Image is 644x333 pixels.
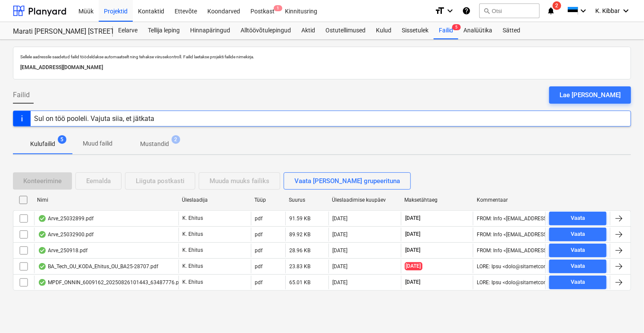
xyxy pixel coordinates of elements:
iframe: Chat Widget [601,292,644,333]
span: K. Kibbar [595,7,620,14]
div: Arve_25032899.pdf [38,215,94,222]
div: Sul on töö pooleli. Vajuta siia, et jätkata [34,114,154,123]
a: Alltöövõtulepingud [235,22,296,39]
p: K. Ehitus [182,263,203,270]
div: Andmed failist loetud [38,247,47,254]
div: Andmed failist loetud [38,279,47,286]
div: [DATE] [332,232,347,238]
a: Analüütika [458,22,497,39]
div: pdf [255,232,263,238]
span: 1 [274,5,282,11]
button: Otsi [479,3,540,18]
div: Kommentaar [477,197,542,203]
button: Vaata [549,276,606,289]
button: Vaata [549,260,606,273]
a: Eelarve [113,22,143,39]
i: keyboard_arrow_down [445,6,455,16]
div: Vaata [571,245,585,255]
div: Nimi [37,197,175,203]
div: pdf [255,216,263,222]
i: format_size [435,6,445,16]
div: Failid [434,22,458,39]
div: Vaata [571,229,585,239]
span: [DATE] [405,279,422,286]
button: Vaata [549,228,606,241]
div: Maksetähtaeg [404,197,470,203]
div: Arve_250918.pdf [38,247,88,254]
div: 28.96 KB [289,247,310,254]
div: 91.59 KB [289,216,310,222]
div: Üleslaadimise kuupäev [332,197,397,203]
p: Muud failid [83,139,113,148]
i: Abikeskus [462,6,471,16]
button: Vaata [549,212,606,225]
div: pdf [255,279,263,285]
span: 5 [452,24,461,30]
div: 65.01 KB [289,279,310,285]
div: pdf [255,247,263,254]
span: Failid [13,90,30,100]
p: Mustandid [140,140,169,149]
a: Failid5 [434,22,458,39]
a: Sissetulek [397,22,434,39]
a: Kulud [371,22,397,39]
i: keyboard_arrow_down [621,6,631,16]
div: Vaata [571,213,585,223]
div: Andmed failist loetud [38,263,47,270]
p: Kulufailid [30,140,55,149]
div: Andmed failist loetud [38,215,47,222]
div: Tüüp [254,197,282,203]
span: 2 [553,1,561,10]
div: Vestlusvidin [601,292,644,333]
button: Vaata [PERSON_NAME] grupeerituna [284,172,411,190]
div: Arve_25032900.pdf [38,231,94,238]
a: Tellija leping [143,22,185,39]
div: [DATE] [332,247,347,254]
p: K. Ehitus [182,247,203,254]
p: K. Ehitus [182,215,203,222]
p: [EMAIL_ADDRESS][DOMAIN_NAME] [20,63,624,72]
div: [DATE] [332,279,347,285]
div: [DATE] [332,263,347,270]
a: Ostutellimused [320,22,371,39]
div: BA_Tech_OU_KODA_Ehitus_OU_BA25-28707.pdf [38,263,158,270]
div: Üleslaadija [182,197,247,203]
span: search [483,7,490,14]
div: Marati [PERSON_NAME] [STREET_ADDRESS] [13,27,103,36]
span: [DATE] [405,247,422,254]
p: K. Ehitus [182,231,203,238]
div: [DATE] [332,216,347,222]
button: Lae [PERSON_NAME] [549,86,631,104]
span: [DATE] [405,215,422,222]
i: notifications [547,6,555,16]
a: Sätted [497,22,525,39]
i: keyboard_arrow_down [578,6,588,16]
span: [DATE] [405,231,422,238]
div: 23.83 KB [289,263,310,270]
div: Andmed failist loetud [38,231,47,238]
div: Vaata [571,261,585,271]
div: Vaata [571,277,585,287]
div: Suurus [289,197,325,203]
div: pdf [255,263,263,270]
span: 5 [58,135,66,144]
div: 89.92 KB [289,232,310,238]
a: Aktid [296,22,320,39]
div: Lae [PERSON_NAME] [560,89,621,101]
p: K. Ehitus [182,279,203,286]
span: [DATE] [405,262,422,270]
p: Sellele aadressile saadetud failid töödeldakse automaatselt ning tehakse viirusekontroll. Failid ... [20,54,624,60]
a: Hinnapäringud [185,22,235,39]
span: 2 [172,135,180,144]
div: MPDF_ONNIN_6009162_20250826101443_63487776.pdf [38,279,184,286]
